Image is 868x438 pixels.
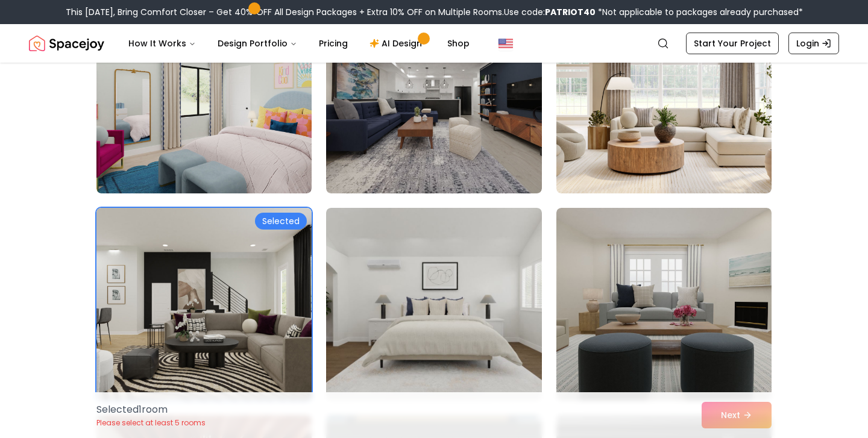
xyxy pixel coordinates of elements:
b: PATRIOT40 [545,6,596,18]
img: Spacejoy Logo [29,31,104,55]
a: Start Your Project [686,33,779,54]
img: Room room-6 [556,208,772,401]
img: Room room-4 [91,203,317,405]
p: Selected 1 room [96,402,206,417]
img: United States [498,36,513,51]
button: How It Works [119,31,206,55]
a: Login [788,33,839,54]
img: Room room-5 [326,208,541,401]
img: Room room-1 [96,1,312,193]
span: *Not applicable to packages already purchased* [596,6,803,18]
img: Room room-2 [326,1,541,193]
a: Spacejoy [29,31,104,55]
p: Please select at least 5 rooms [96,418,206,428]
span: Use code: [504,6,596,18]
div: Selected [255,213,307,230]
a: Shop [438,31,479,55]
nav: Main [119,31,479,55]
img: Room room-3 [556,1,772,193]
a: Pricing [309,31,357,55]
div: This [DATE], Bring Comfort Closer – Get 40% OFF All Design Packages + Extra 10% OFF on Multiple R... [66,6,803,18]
button: Design Portfolio [208,31,307,55]
nav: Global [29,24,839,63]
a: AI Design [360,31,435,55]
